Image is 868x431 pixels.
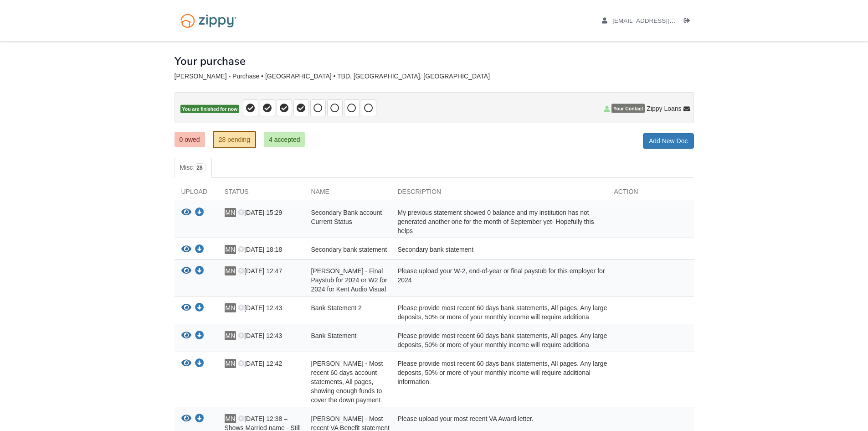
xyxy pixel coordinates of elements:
[311,267,387,293] span: [PERSON_NAME] - Final Paystub for 2024 or W2 for 2024 for Kent Audio Visual
[238,304,282,312] span: [DATE] 12:43
[311,246,387,253] span: Secondary bank statement
[311,360,383,404] span: [PERSON_NAME] - Most recent 60 days account statements, All pages, showing enough funds to cover ...
[238,267,282,275] span: [DATE] 12:47
[181,331,191,341] button: View Bank Statement
[195,209,204,217] a: Download Secondary Bank account Current Status
[180,105,240,114] span: You are finished for now
[195,332,204,340] a: Download Bank Statement
[391,208,607,235] div: My previous statement showed 0 balance and my institution has not generated another one for the m...
[175,158,212,178] a: Misc
[611,104,645,113] span: Your Contact
[225,208,236,217] span: MN
[391,331,607,349] div: Please provide most recent 60 days bank statements, All pages. Any large deposits, 50% or more of...
[391,187,607,201] div: Description
[218,187,304,201] div: Status
[175,132,205,147] a: 0 owed
[181,245,191,254] button: View Secondary bank statement
[181,266,191,276] button: View Myranda Nevins - Final Paystub for 2024 or W2 for 2024 for Kent Audio Visual
[684,17,694,26] a: Log out
[311,304,362,312] span: Bank Statement 2
[175,187,218,201] div: Upload
[643,133,694,149] a: Add New Doc
[238,332,282,339] span: [DATE] 12:43
[213,131,256,148] a: 28 pending
[238,246,282,253] span: [DATE] 18:18
[391,245,607,257] div: Secondary bank statement
[225,359,236,368] span: MN
[304,187,391,201] div: Name
[391,303,607,322] div: Please provide most recent 60 days bank statements, All pages. Any large deposits, 50% or more of...
[238,360,282,367] span: [DATE] 12:42
[225,303,236,312] span: MN
[193,163,206,172] span: 28
[612,17,717,24] span: myrandanevins@gmail.com
[225,331,236,340] span: MN
[181,208,191,218] button: View Secondary Bank account Current Status
[264,132,305,147] a: 4 accepted
[195,268,204,275] a: Download Myranda Nevins - Final Paystub for 2024 or W2 for 2024 for Kent Audio Visual
[195,246,204,254] a: Download Secondary bank statement
[225,245,236,254] span: MN
[602,17,717,26] a: edit profile
[391,266,607,294] div: Please upload your W-2, end-of-year or final paystub for this employer for 2024
[647,104,681,113] span: Zippy Loans
[195,360,204,368] a: Download Myranda Nevins - Most recent 60 days account statements, All pages, showing enough funds...
[181,303,191,313] button: View Bank Statement 2
[607,187,694,201] div: Action
[225,266,236,275] span: MN
[175,73,694,80] div: [PERSON_NAME] - Purchase • [GEOGRAPHIC_DATA] • TBD, [GEOGRAPHIC_DATA], [GEOGRAPHIC_DATA]
[175,9,242,32] img: Logo
[181,359,191,369] button: View Myranda Nevins - Most recent 60 days account statements, All pages, showing enough funds to ...
[181,414,191,424] button: View Myranda Nevins - Most recent VA Benefit statement
[311,209,382,225] span: Secondary Bank account Current Status
[175,55,246,67] h1: Your purchase
[195,305,204,312] a: Download Bank Statement 2
[391,359,607,405] div: Please provide most recent 60 days bank statements, All pages. Any large deposits, 50% or more of...
[311,332,357,339] span: Bank Statement
[238,209,282,216] span: [DATE] 15:29
[225,414,236,423] span: MN
[195,415,204,423] a: Download Myranda Nevins - Most recent VA Benefit statement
